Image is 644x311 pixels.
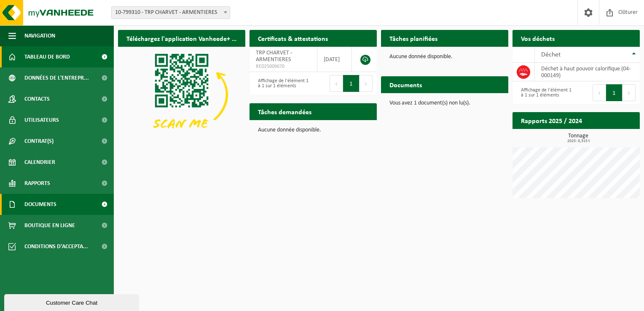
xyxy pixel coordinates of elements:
p: Aucune donnée disponible. [258,127,368,133]
h2: Téléchargez l'application Vanheede+ maintenant! [118,30,245,46]
p: Vous avez 1 document(s) non lu(s). [389,100,500,106]
span: RED25009670 [256,63,311,70]
button: Previous [593,84,606,101]
button: Next [360,75,373,92]
button: 1 [606,84,623,101]
span: 10-799310 - TRP CHARVET - ARMENTIERES [111,6,230,19]
span: Utilisateurs [24,110,59,131]
span: Conditions d'accepta... [24,236,88,257]
button: Previous [330,75,343,92]
td: [DATE] [317,47,352,72]
span: Boutique en ligne [24,215,75,236]
h2: Tâches planifiées [381,30,446,46]
span: Rapports [24,173,50,194]
td: déchet à haut pouvoir calorifique (04-000149) [535,63,640,81]
span: Contrat(s) [24,131,54,152]
span: 2025: 0,315 t [517,139,640,143]
span: 10-799310 - TRP CHARVET - ARMENTIERES [112,7,230,19]
img: Download de VHEPlus App [118,47,245,142]
a: Consulter les rapports [566,129,639,145]
span: Déchet [541,51,561,58]
h3: Tonnage [517,133,640,143]
h2: Documents [381,76,430,93]
div: Affichage de l'élément 1 à 1 sur 1 éléments [517,83,572,102]
h2: Vos déchets [513,30,563,46]
p: Aucune donnée disponible. [389,54,500,60]
iframe: chat widget [4,292,141,311]
div: Affichage de l'élément 1 à 1 sur 1 éléments [254,74,309,93]
span: Documents [24,194,56,215]
h2: Certificats & attestations [250,30,336,46]
h2: Rapports 2025 / 2024 [513,112,590,129]
span: Données de l'entrepr... [24,67,89,88]
span: TRP CHARVET - ARMENTIERES [256,50,292,63]
button: 1 [343,75,360,92]
span: Calendrier [24,152,55,173]
h2: Tâches demandées [250,103,320,120]
span: Contacts [24,88,50,110]
span: Navigation [24,25,55,46]
button: Next [623,84,636,101]
span: Tableau de bord [24,46,70,67]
